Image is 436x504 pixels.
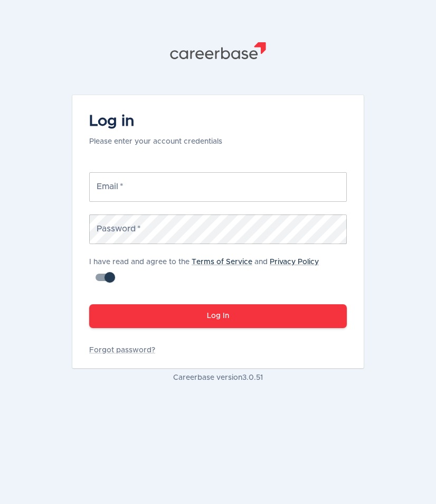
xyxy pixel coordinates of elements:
[89,136,222,147] p: Please enter your account credentials
[192,258,252,266] a: Terms of Service
[89,345,347,356] a: Forgot password?
[270,258,319,266] a: Privacy Policy
[89,304,347,328] button: Log In
[89,257,347,267] p: I have read and agree to the and
[72,372,364,383] p: Careerbase version 3.0.51
[89,112,222,131] h4: Log in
